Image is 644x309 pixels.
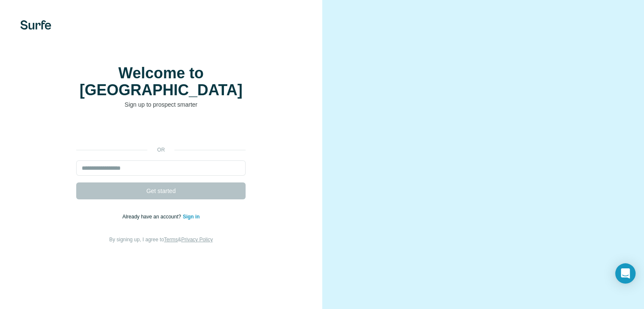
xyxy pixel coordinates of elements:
span: Already have an account? [122,214,183,220]
p: or [147,146,174,154]
iframe: Botón Iniciar sesión con Google [72,121,250,140]
h1: Welcome to [GEOGRAPHIC_DATA] [76,65,246,99]
a: Sign in [183,214,200,220]
span: By signing up, I agree to & [109,237,213,243]
a: Terms [164,237,178,243]
p: Sign up to prospect smarter [76,100,246,109]
a: Privacy Policy [181,237,213,243]
img: Surfe's logo [20,20,51,30]
div: Open Intercom Messenger [615,263,636,284]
